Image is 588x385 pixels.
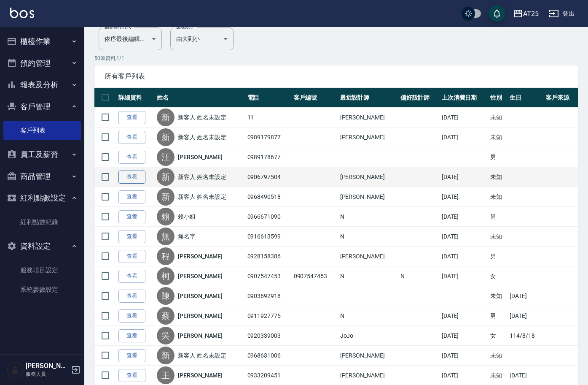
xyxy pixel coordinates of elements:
[178,371,223,380] a: [PERSON_NAME]
[3,187,81,209] button: 紅利點數設定
[118,309,145,323] a: 查看
[488,247,508,266] td: 男
[440,187,488,207] td: [DATE]
[245,207,292,227] td: 0966671090
[3,96,81,118] button: 客戶管理
[398,266,440,286] td: N
[507,88,544,108] th: 生日
[488,227,508,247] td: 未知
[3,235,81,257] button: 資料設定
[118,111,145,124] a: 查看
[118,290,145,303] a: 查看
[118,151,145,164] a: 查看
[118,250,145,263] a: 查看
[338,207,398,227] td: N
[488,266,508,286] td: 女
[157,228,175,245] div: 無
[440,207,488,227] td: [DATE]
[26,370,69,378] p: 服務人員
[118,230,145,243] a: 查看
[292,266,338,286] td: 0907547453
[338,187,398,207] td: [PERSON_NAME]
[170,27,234,50] div: 由大到小
[488,167,508,187] td: 未知
[7,361,24,378] img: Person
[245,108,292,127] td: 11
[440,247,488,266] td: [DATE]
[105,72,568,81] span: 所有客戶列表
[338,247,398,266] td: [PERSON_NAME]
[245,127,292,147] td: 0989179877
[488,127,508,147] td: 未知
[116,88,155,108] th: 詳細資料
[488,326,508,346] td: 女
[245,286,292,306] td: 0903692918
[488,108,508,127] td: 未知
[94,54,578,62] p: 50 筆資料, 1 / 1
[3,280,81,299] a: 系統參數設定
[338,108,398,127] td: [PERSON_NAME]
[157,287,175,305] div: 陳
[178,351,226,360] a: 新客人 姓名未設定
[488,147,508,167] td: 男
[157,366,175,384] div: 王
[178,113,226,122] a: 新客人 姓名未設定
[178,192,226,201] a: 新客人 姓名未設定
[245,227,292,247] td: 0916613599
[157,267,175,285] div: 柯
[440,306,488,326] td: [DATE]
[157,128,175,146] div: 新
[178,212,196,221] a: 賴小姐
[440,167,488,187] td: [DATE]
[510,5,542,22] button: AT25
[523,8,539,19] div: AT25
[245,147,292,167] td: 0989178677
[245,88,292,108] th: 電話
[178,312,223,320] a: [PERSON_NAME]
[178,133,226,141] a: 新客人 姓名未設定
[157,108,175,126] div: 新
[338,167,398,187] td: [PERSON_NAME]
[3,52,81,74] button: 預約管理
[440,346,488,366] td: [DATE]
[489,5,505,22] button: save
[488,207,508,227] td: 男
[178,272,223,280] a: [PERSON_NAME]
[178,292,223,300] a: [PERSON_NAME]
[338,306,398,326] td: N
[440,326,488,346] td: [DATE]
[507,326,544,346] td: 114/8/18
[26,362,69,370] h5: [PERSON_NAME]
[245,187,292,207] td: 0968490518
[440,108,488,127] td: [DATE]
[155,88,245,108] th: 姓名
[488,346,508,366] td: 未知
[178,331,223,340] a: [PERSON_NAME]
[3,260,81,280] a: 服務項目設定
[157,247,175,265] div: 程
[3,30,81,52] button: 櫃檯作業
[338,227,398,247] td: N
[398,88,440,108] th: 偏好設計師
[338,88,398,108] th: 最近設計師
[118,369,145,382] a: 查看
[3,165,81,187] button: 商品管理
[440,227,488,247] td: [DATE]
[178,153,223,161] a: [PERSON_NAME]
[338,266,398,286] td: N
[3,212,81,232] a: 紅利點數紀錄
[99,27,162,50] div: 依序最後編輯時間
[10,8,34,18] img: Logo
[118,329,145,342] a: 查看
[157,347,175,364] div: 新
[507,306,544,326] td: [DATE]
[245,167,292,187] td: 0906797504
[545,6,578,22] button: 登出
[178,232,196,241] a: 無名字
[118,349,145,362] a: 查看
[507,286,544,306] td: [DATE]
[440,127,488,147] td: [DATE]
[245,247,292,266] td: 0928158386
[440,88,488,108] th: 上次消費日期
[118,210,145,223] a: 查看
